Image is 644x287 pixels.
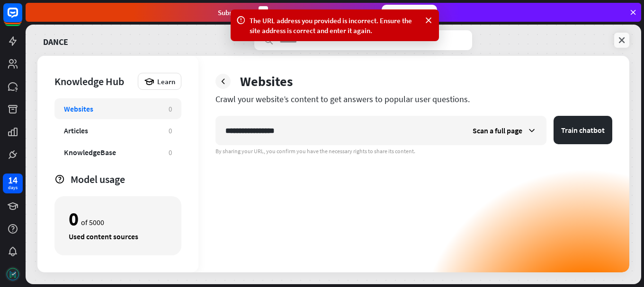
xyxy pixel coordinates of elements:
div: of 5000 [69,211,167,227]
a: DANCE [43,30,68,50]
button: Train chatbot [554,116,612,144]
div: 0 [169,148,172,157]
div: Subscribe in days to get your first month for $1 [218,6,374,19]
div: Used content sources [69,232,167,241]
div: Subscribe now [382,5,437,20]
span: Scan a full page [473,126,522,135]
div: Knowledge Hub [54,75,133,88]
div: Articles [64,126,88,135]
div: Crawl your website’s content to get answers to popular user questions. [215,94,612,104]
div: By sharing your URL, you confirm you have the necessary rights to share its content. [215,148,612,155]
div: KnowledgeBase [64,148,116,157]
a: 14 days [3,174,23,193]
div: 0 [169,104,172,113]
div: Websites [240,73,293,90]
span: Learn [157,77,175,86]
div: 0 [69,211,79,227]
button: Open LiveChat chat widget [8,4,36,32]
div: Model usage [71,173,181,186]
div: 14 [8,176,18,184]
div: 0 [169,126,172,135]
div: days [8,184,18,191]
div: Websites [64,104,93,113]
div: The URL address you provided is incorrect. Ensure the site address is correct and enter it again. [250,16,420,35]
div: 3 [259,6,268,19]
